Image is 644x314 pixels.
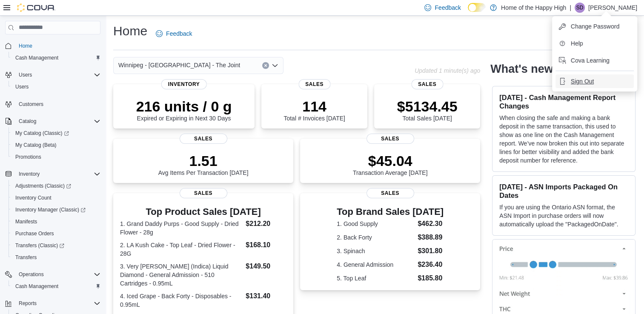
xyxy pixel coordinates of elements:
[15,154,41,160] span: Promotions
[2,168,104,180] button: Inventory
[12,252,40,263] a: Transfers
[12,205,89,215] a: Inventory Manager (Classic)
[19,300,37,307] span: Reports
[2,115,104,127] button: Catalog
[9,251,104,263] button: Transfers
[9,81,104,93] button: Users
[12,193,100,203] span: Inventory Count
[555,20,634,33] button: Change Password
[15,70,35,80] button: Users
[555,54,634,67] button: Cova Learning
[575,3,585,13] div: Shea Denouden
[120,241,242,258] dt: 2. LA Kush Cake - Top Leaf - Dried Flower - 28G
[15,99,100,109] span: Customers
[366,134,414,144] span: Sales
[2,268,104,280] button: Operations
[12,217,40,227] a: Manifests
[298,79,330,89] span: Sales
[15,298,40,308] button: Reports
[9,280,104,292] button: Cash Management
[12,128,72,138] a: My Catalog (Classic)
[571,56,610,65] span: Cova Learning
[136,98,232,115] p: 216 units / 0 g
[499,183,628,200] h3: [DATE] - ASN Imports Packaged On Dates
[15,83,29,90] span: Users
[501,3,566,13] p: Home of the Happy High
[555,74,634,88] button: Sign Out
[12,217,100,227] span: Manifests
[158,152,249,169] p: 1.51
[19,118,36,125] span: Catalog
[15,254,37,261] span: Transfers
[15,298,100,308] span: Reports
[9,204,104,216] a: Inventory Manager (Classic)
[120,207,286,217] h3: Top Product Sales [DATE]
[9,192,104,204] button: Inventory Count
[12,128,100,138] span: My Catalog (Classic)
[15,54,58,61] span: Cash Management
[19,43,32,49] span: Home
[15,169,100,179] span: Inventory
[17,3,55,12] img: Cova
[2,297,104,309] button: Reports
[353,152,428,169] p: $45.04
[366,188,414,198] span: Sales
[166,29,192,38] span: Feedback
[15,169,43,179] button: Inventory
[272,62,278,69] button: Open list of options
[12,152,45,162] a: Promotions
[15,269,47,280] button: Operations
[120,262,242,288] dt: 3. Very [PERSON_NAME] (Indica) Liquid Diamond - General Admission - 510 Cartridges - 0.95mL
[337,207,444,217] h3: Top Brand Sales [DATE]
[120,220,242,237] dt: 1. Grand Daddy Purps - Good Supply - Dried Flower - 28g
[353,152,428,176] div: Transaction Average [DATE]
[499,203,628,228] p: If you are using the Ontario ASN format, the ASN Import in purchase orders will now automatically...
[15,99,47,109] a: Customers
[19,271,44,278] span: Operations
[418,219,444,229] dd: $462.30
[12,193,55,203] a: Inventory Count
[337,260,414,269] dt: 4. General Admission
[19,171,40,177] span: Inventory
[418,246,444,256] dd: $301.80
[12,281,62,291] a: Cash Management
[15,269,100,280] span: Operations
[418,273,444,283] dd: $185.80
[158,152,249,176] div: Avg Items Per Transaction [DATE]
[180,134,227,144] span: Sales
[12,281,100,291] span: Cash Management
[9,180,104,192] a: Adjustments (Classic)
[9,139,104,151] button: My Catalog (Beta)
[12,82,100,92] span: Users
[397,98,458,115] p: $5134.45
[12,140,100,150] span: My Catalog (Beta)
[12,82,32,92] a: Users
[262,62,269,69] button: Clear input
[246,240,286,250] dd: $168.10
[15,206,86,213] span: Inventory Manager (Classic)
[337,247,414,255] dt: 3. Spinach
[415,67,480,74] p: Updated 1 minute(s) ago
[246,261,286,271] dd: $149.50
[2,69,104,81] button: Users
[588,3,637,13] p: [PERSON_NAME]
[15,41,36,51] a: Home
[15,130,69,137] span: My Catalog (Classic)
[15,218,37,225] span: Manifests
[337,233,414,242] dt: 2. Back Forty
[12,252,100,263] span: Transfers
[15,230,54,237] span: Purchase Orders
[12,205,100,215] span: Inventory Manager (Classic)
[12,228,100,239] span: Purchase Orders
[283,98,345,115] p: 114
[15,116,100,126] span: Catalog
[411,79,443,89] span: Sales
[19,71,32,78] span: Users
[499,93,628,110] h3: [DATE] - Cash Management Report Changes
[15,242,64,249] span: Transfers (Classic)
[180,188,227,198] span: Sales
[136,98,232,122] div: Expired or Expiring in Next 30 Days
[12,140,60,150] a: My Catalog (Beta)
[15,40,100,51] span: Home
